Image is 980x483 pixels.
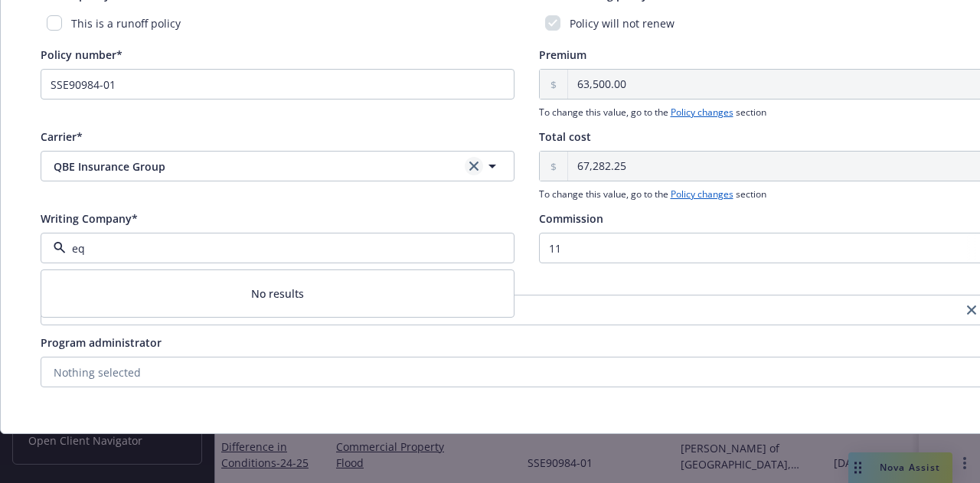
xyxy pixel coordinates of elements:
[671,188,733,201] a: Policy changes
[465,157,483,175] a: clear selection
[66,240,483,256] input: Select a writing company
[41,129,83,144] span: Carrier*
[41,211,138,226] span: Writing Company*
[539,129,591,144] span: Total cost
[41,335,162,350] span: Program administrator
[539,211,603,226] span: Commission
[41,270,514,317] span: No results
[41,47,122,62] span: Policy number*
[41,9,514,38] div: This is a runoff policy
[539,47,586,62] span: Premium
[671,106,733,119] a: Policy changes
[41,151,514,181] button: QBE Insurance Groupclear selection
[54,364,141,380] span: Nothing selected
[54,158,439,175] span: QBE Insurance Group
